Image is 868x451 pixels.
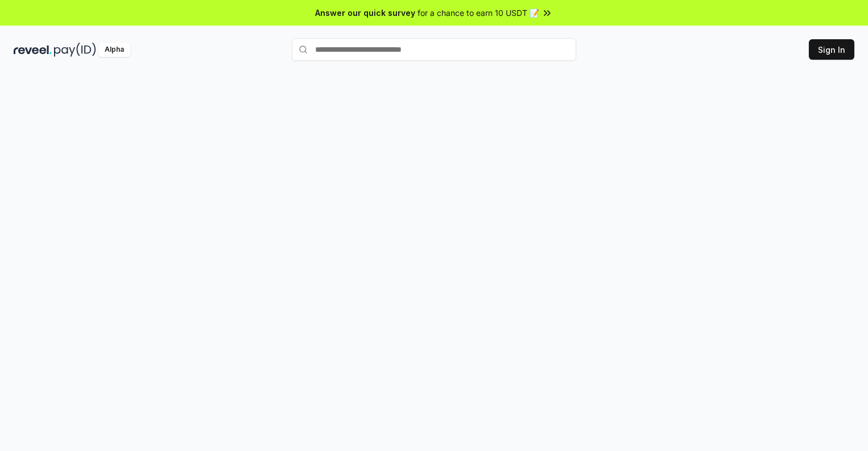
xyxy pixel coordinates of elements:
[809,39,854,60] button: Sign In
[418,7,539,19] span: for a chance to earn 10 USDT 📝
[98,43,130,57] div: Alpha
[315,7,415,19] span: Answer our quick survey
[14,43,52,57] img: reveel_dark
[54,43,96,57] img: pay_id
